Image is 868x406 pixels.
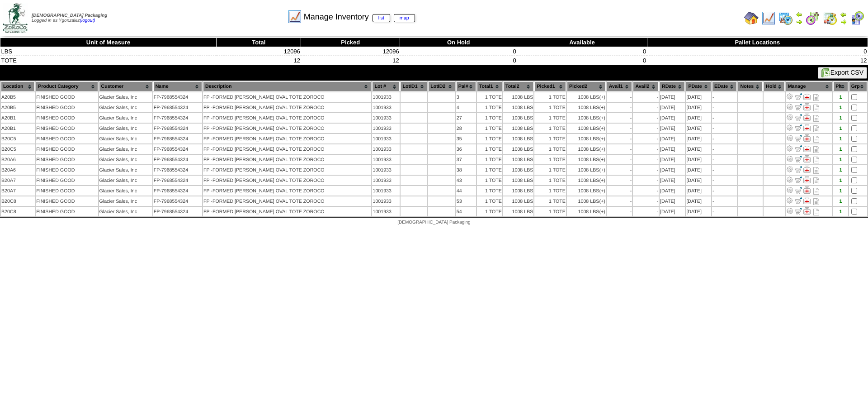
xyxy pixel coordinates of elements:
img: Move [795,145,802,152]
td: - [633,196,659,206]
td: FP -FORMED [PERSON_NAME] OVAL TOTE ZOROCO [203,165,372,175]
td: FP -FORMED [PERSON_NAME] OVAL TOTE ZOROCO [203,186,372,196]
td: FP -FORMED [PERSON_NAME] OVAL TOTE ZOROCO [203,92,372,102]
th: Picked2 [567,81,606,91]
td: FP-7968554324 [153,186,202,196]
div: (+) [599,126,605,131]
td: Glacier Sales, Inc [99,144,152,154]
td: [DATE] [660,134,685,143]
td: - [633,124,659,133]
th: Lot # [372,81,399,91]
td: 1 TOTE [534,176,566,185]
td: FP-7968554324 [153,113,202,123]
th: PDate [686,81,711,91]
th: Manage [786,81,832,91]
td: 1008 LBS [503,113,533,123]
a: list [373,14,390,22]
td: 12096 [301,47,400,56]
td: [DATE] [686,155,711,164]
div: (+) [599,115,605,121]
th: Pallet Locations [647,38,868,47]
td: - [633,155,659,164]
td: 1008 LBS [567,196,606,206]
th: LotID1 [401,81,428,91]
td: FINISHED GOOD [36,92,98,102]
img: arrowleft.gif [796,11,803,18]
td: Glacier Sales, Inc [99,124,152,133]
td: Glacier Sales, Inc [99,113,152,123]
td: 1 TOTE [534,165,566,175]
td: 1001933 [372,134,399,143]
div: 1 [834,105,848,110]
img: Manage Hold [803,166,811,173]
img: line_graph.gif [761,11,776,25]
td: [DATE] [660,124,685,133]
td: 1 TOTE [534,155,566,164]
th: Unit of Measure [0,38,217,47]
td: B20A7 [1,176,35,185]
div: 1 [834,188,848,194]
td: 38 [456,165,476,175]
td: 1 TOTE [477,134,502,143]
img: Manage Hold [803,155,811,162]
td: A20B1 [1,113,35,123]
td: 0 [517,56,647,65]
td: [DATE] [660,155,685,164]
td: Glacier Sales, Inc [99,186,152,196]
img: arrowright.gif [796,18,803,25]
a: map [394,14,415,22]
td: FINISHED GOOD [36,176,98,185]
td: 53 [456,196,476,206]
img: Manage Hold [803,176,811,183]
td: - [633,113,659,123]
td: 1001933 [372,186,399,196]
th: Total1 [477,81,502,91]
td: B20C8 [1,196,35,206]
td: FINISHED GOOD [36,186,98,196]
td: 12096 [217,47,301,56]
td: - [607,186,632,196]
td: 1 TOTE [534,124,566,133]
td: FP-7968554324 [153,196,202,206]
td: 27 [456,113,476,123]
th: Total2 [503,81,533,91]
td: 1 TOTE [534,144,566,154]
img: calendarcustomer.gif [850,11,864,25]
td: - [712,165,737,175]
td: - [712,144,737,154]
img: zoroco-logo-small.webp [3,3,28,33]
td: 0 [400,47,517,56]
div: 1 [834,95,848,100]
td: FP -FORMED [PERSON_NAME] OVAL TOTE ZOROCO [203,176,372,185]
td: FP-7968554324 [153,176,202,185]
div: (+) [599,147,605,152]
img: Manage Hold [803,114,811,121]
td: 0 [647,47,868,56]
td: - [607,134,632,143]
img: line_graph.gif [288,10,302,24]
td: 1008 LBS [503,92,533,102]
i: Note [813,94,819,101]
th: EDate [712,81,737,91]
img: Adjust [786,197,793,204]
th: RDate [660,81,685,91]
td: - [633,103,659,112]
img: Move [795,155,802,162]
td: FP-7968554324 [153,155,202,164]
img: Manage Hold [803,145,811,152]
td: 1008 LBS [567,124,606,133]
td: - [607,144,632,154]
div: 1 [834,147,848,152]
td: 1008 LBS [503,144,533,154]
td: 1001933 [372,92,399,102]
img: home.gif [744,11,759,25]
img: Move [795,176,802,183]
img: Adjust [786,134,793,142]
th: Picked [301,38,400,47]
td: B20C5 [1,134,35,143]
img: Adjust [786,207,793,215]
i: Note [813,157,819,163]
td: 1 TOTE [477,103,502,112]
td: [DATE] [660,92,685,102]
td: - [712,186,737,196]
